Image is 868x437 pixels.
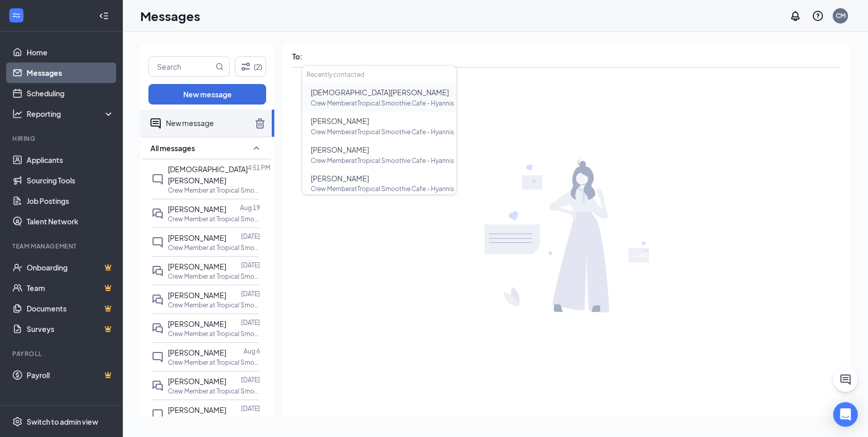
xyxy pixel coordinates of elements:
a: PayrollCrown [27,365,114,385]
p: Crew Member at Tropical Smoothie Cafe - Hyannis [168,329,260,338]
p: [DATE] [241,289,260,298]
div: Reporting [27,109,115,119]
svg: SmallChevronUp [250,142,263,154]
svg: ChatInactive [151,173,164,185]
input: Search [149,57,213,76]
a: Sourcing Tools [27,170,114,191]
span: [PERSON_NAME] [168,377,226,386]
span: [PERSON_NAME] [168,348,226,357]
a: Scheduling [27,83,114,103]
p: Crew Member at Tropical Smoothie Cafe - Hyannis [168,358,260,367]
p: Crew Member at Tropical Smoothie Cafe - Hyannis [168,215,260,223]
p: Crew Member at Tropical Smoothie Cafe - Hyannis [168,301,260,309]
div: Team Management [12,242,112,251]
span: [DEMOGRAPHIC_DATA][PERSON_NAME] [168,164,248,185]
p: Aug 19 [240,203,260,212]
div: Payroll [12,349,112,358]
div: Switch to admin view [27,417,98,427]
svg: ActiveChat [149,117,162,130]
svg: Settings [12,417,23,427]
svg: Filter [240,60,252,73]
span: [PERSON_NAME] [311,174,369,183]
svg: ChatInactive [151,236,164,248]
svg: Analysis [12,109,23,119]
span: New message [166,118,214,128]
p: 4:51 PM [248,163,270,172]
p: Crew Member at Tropical Smoothie Cafe - Hyannis [168,415,260,424]
svg: QuestionInfo [812,10,824,22]
h1: Messages [140,7,200,25]
svg: ChatInactive [151,408,164,421]
a: SurveysCrown [27,319,114,339]
span: Crew Member at Tropical Smoothie Cafe - Hyannis [311,128,454,136]
button: ChatActive [833,367,858,392]
button: New message [148,84,266,105]
p: [DATE] [241,318,260,327]
p: [DATE] [241,376,260,384]
svg: DoubleChat [151,294,164,306]
svg: TrashOutline [254,117,266,130]
span: To: [292,52,302,61]
svg: DoubleChat [151,322,164,335]
a: Messages [27,63,114,83]
span: [PERSON_NAME] [168,319,226,328]
a: Job Postings [27,191,114,211]
button: Filter (2) [235,56,266,77]
div: CM [836,11,845,20]
span: [DEMOGRAPHIC_DATA][PERSON_NAME] [311,88,449,97]
svg: DoubleChat [151,207,164,220]
span: Crew Member at Tropical Smoothie Cafe - Hyannis [311,185,454,193]
span: [PERSON_NAME] [168,233,226,242]
a: Applicants [27,150,114,170]
svg: Collapse [99,11,109,21]
span: Crew Member at Tropical Smoothie Cafe - Hyannis [311,157,454,164]
svg: ChatInactive [151,351,164,363]
span: Crew Member at Tropical Smoothie Cafe - Hyannis [311,99,454,107]
a: OnboardingCrown [27,257,114,278]
span: [PERSON_NAME] [168,405,226,414]
div: Open Intercom Messenger [833,402,858,427]
p: Crew Member at Tropical Smoothie Cafe - Hyannis [168,186,260,195]
div: Hiring [12,134,112,143]
p: Crew Member at Tropical Smoothie Cafe - Hyannis [168,272,260,281]
a: DocumentsCrown [27,298,114,319]
p: Crew Member at Tropical Smoothie Cafe - Hyannis [168,243,260,252]
a: TeamCrown [27,278,114,298]
p: [DATE] [241,404,260,413]
span: [PERSON_NAME] [311,116,369,126]
a: Talent Network [27,211,114,232]
p: [DATE] [241,232,260,241]
span: [PERSON_NAME] [311,145,369,154]
span: [PERSON_NAME] [168,262,226,271]
span: [PERSON_NAME] [168,204,226,214]
span: All messages [150,143,195,153]
div: Recently contacted [302,66,456,84]
svg: ChatActive [839,373,852,386]
p: Crew Member at Tropical Smoothie Cafe - Hyannis [168,387,260,396]
a: Home [27,42,114,63]
p: [DATE] [241,261,260,269]
span: [PERSON_NAME] [168,290,226,300]
svg: Notifications [789,10,801,22]
svg: DoubleChat [151,265,164,277]
svg: WorkstreamLogo [11,10,21,20]
svg: DoubleChat [151,380,164,392]
p: Aug 6 [244,347,260,356]
svg: MagnifyingGlass [215,63,224,71]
